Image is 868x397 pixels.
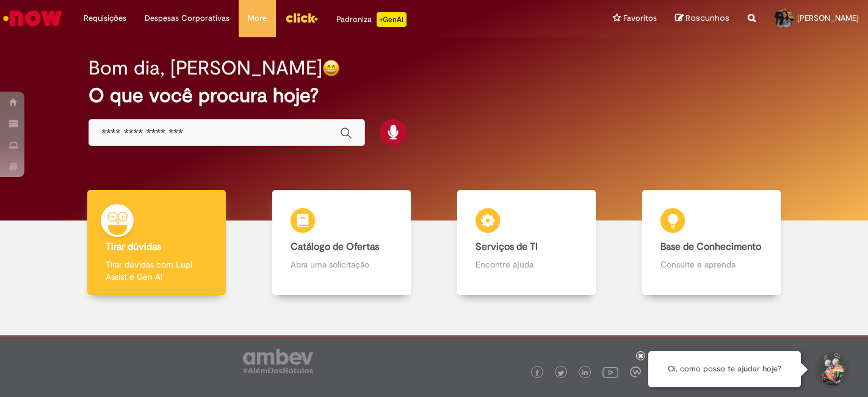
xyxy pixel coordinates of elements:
span: More [248,12,267,24]
span: Despesas Corporativas [145,12,230,24]
img: logo_footer_youtube.png [602,364,618,380]
b: Tirar dúvidas [106,241,161,253]
img: ServiceNow [1,6,64,31]
img: logo_footer_linkedin.png [582,370,588,377]
div: Padroniza [336,12,407,27]
h2: Bom dia, [PERSON_NAME] [89,57,322,79]
span: [PERSON_NAME] [797,13,859,23]
img: logo_footer_ambev_rotulo_gray.png [243,349,313,373]
p: Encontre ajuda [476,258,578,271]
span: Rascunhos [685,12,729,24]
img: logo_footer_facebook.png [534,370,540,376]
a: Serviços de TI Encontre ajuda [434,190,619,296]
img: logo_footer_twitter.png [558,370,564,376]
b: Catálogo de Ofertas [291,241,379,253]
img: happy-face.png [322,59,340,77]
a: Catálogo de Ofertas Abra uma solicitação [249,190,434,296]
a: Rascunhos [675,13,729,24]
img: logo_footer_workplace.png [630,366,641,377]
b: Base de Conhecimento [660,241,761,253]
p: Tirar dúvidas com Lupi Assist e Gen Ai [106,258,208,283]
p: +GenAi [377,12,407,27]
span: Requisições [84,12,126,24]
h2: O que você procura hoje? [89,85,779,106]
p: Consulte e aprenda [660,258,763,271]
button: Iniciar Conversa de Suporte [813,351,850,388]
b: Serviços de TI [476,241,538,253]
span: Favoritos [623,12,657,24]
a: Tirar dúvidas Tirar dúvidas com Lupi Assist e Gen Ai [64,190,249,296]
p: Abra uma solicitação [291,258,393,271]
div: Oi, como posso te ajudar hoje? [648,351,801,387]
img: click_logo_yellow_360x200.png [285,9,318,27]
a: Base de Conhecimento Consulte e aprenda [619,190,804,296]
